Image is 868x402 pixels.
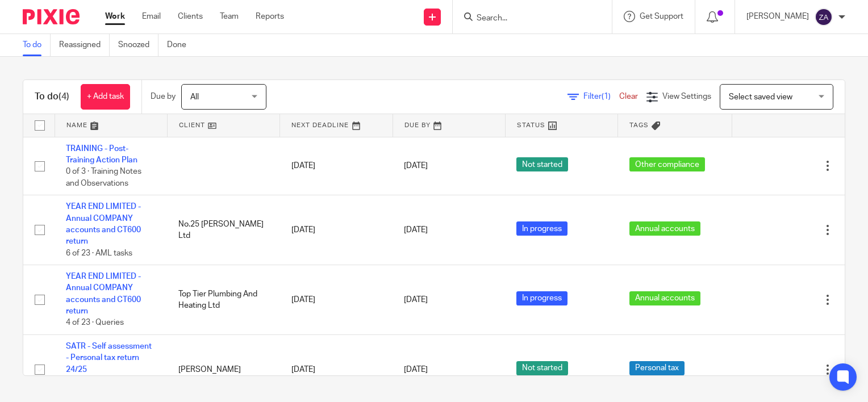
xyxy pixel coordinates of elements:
[35,91,69,103] h1: To do
[602,93,611,101] span: (1)
[640,12,683,20] span: Get Support
[516,361,568,375] span: Not started
[583,93,619,101] span: Filter
[167,195,279,265] td: No.25 [PERSON_NAME] Ltd
[629,157,705,171] span: Other compliance
[66,145,137,164] a: TRAINING - Post-Training Action Plan
[23,9,80,24] img: Pixie
[59,34,110,56] a: Reassigned
[662,93,711,101] span: View Settings
[66,319,124,327] span: 4 of 23 · Queries
[151,91,176,102] p: Due by
[167,265,279,335] td: Top Tier Plumbing And Heating Ltd
[404,366,428,374] span: [DATE]
[23,34,51,56] a: To do
[280,195,393,265] td: [DATE]
[619,93,638,101] a: Clear
[256,11,284,22] a: Reports
[475,14,578,24] input: Search
[280,137,393,195] td: [DATE]
[81,84,130,110] a: + Add task
[190,93,199,101] span: All
[516,221,567,236] span: In progress
[516,157,568,171] span: Not started
[629,291,700,305] span: Annual accounts
[142,11,161,22] a: Email
[404,162,428,170] span: [DATE]
[66,249,132,257] span: 6 of 23 · AML tasks
[66,273,141,315] a: YEAR END LIMITED - Annual COMPANY accounts and CT600 return
[729,93,792,101] span: Select saved view
[404,296,428,304] span: [DATE]
[59,92,69,101] span: (4)
[629,221,700,236] span: Annual accounts
[66,167,141,187] span: 0 of 3 · Training Notes and Observations
[105,11,125,22] a: Work
[118,34,158,56] a: Snoozed
[220,11,239,22] a: Team
[746,11,809,22] p: [PERSON_NAME]
[516,291,567,305] span: In progress
[280,265,393,335] td: [DATE]
[404,226,428,234] span: [DATE]
[178,11,203,22] a: Clients
[66,342,152,374] a: SATR - Self assessment - Personal tax return 24/25
[629,122,649,128] span: Tags
[66,203,141,245] a: YEAR END LIMITED - Annual COMPANY accounts and CT600 return
[815,8,833,26] img: svg%3E
[629,361,685,375] span: Personal tax
[167,34,195,56] a: Done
